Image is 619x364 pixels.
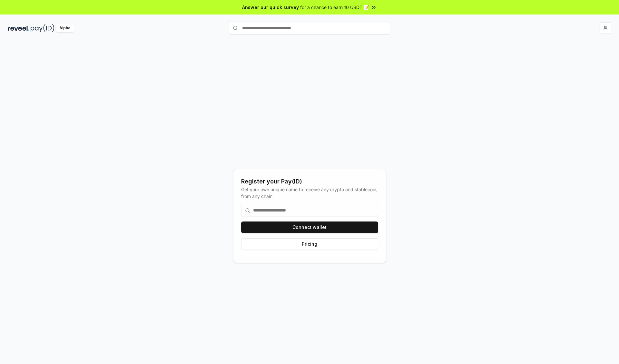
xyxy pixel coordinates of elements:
div: Alpha [56,24,74,32]
div: Get your own unique name to receive any crypto and stablecoin, from any chain [241,186,378,200]
img: pay_id [31,24,54,32]
div: Register your Pay(ID) [241,177,378,186]
img: reveel_dark [8,24,29,32]
button: Pricing [241,238,378,250]
span: Answer our quick survey [242,4,299,11]
span: for a chance to earn 10 USDT 📝 [300,4,369,11]
button: Connect wallet [241,221,378,233]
